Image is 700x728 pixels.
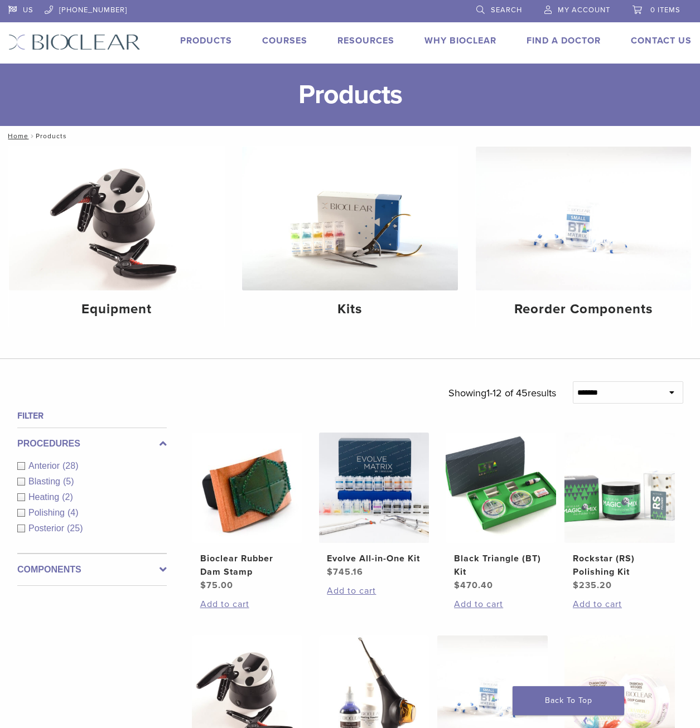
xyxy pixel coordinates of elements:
[454,552,548,579] h2: Black Triangle (BT) Kit
[327,566,333,577] span: $
[650,6,680,14] span: 0 items
[327,584,421,598] a: Add to cart: “Evolve All-in-One Kit”
[242,147,457,327] a: Kits
[476,147,691,290] img: Reorder Components
[558,6,610,14] span: My Account
[200,598,294,611] a: Add to cart: “Bioclear Rubber Dam Stamp”
[486,387,528,399] span: 1-12 of 45
[67,523,83,533] span: (25)
[573,580,579,591] span: $
[28,133,36,139] span: /
[192,433,302,592] a: Bioclear Rubber Dam StampBioclear Rubber Dam Stamp $75.00
[527,35,601,46] a: Find A Doctor
[424,35,496,46] a: Why Bioclear
[491,6,522,14] span: Search
[18,299,215,319] h4: Equipment
[319,433,429,543] img: Evolve All-in-One Kit
[28,477,63,486] span: Blasting
[446,433,556,592] a: Black Triangle (BT) KitBlack Triangle (BT) Kit $470.40
[200,552,294,579] h2: Bioclear Rubber Dam Stamp
[9,147,224,327] a: Equipment
[564,433,675,592] a: Rockstar (RS) Polishing KitRockstar (RS) Polishing Kit $235.20
[448,381,556,405] p: Showing results
[28,492,62,502] span: Heating
[63,477,74,486] span: (5)
[262,35,307,46] a: Courses
[62,461,78,470] span: (28)
[337,35,394,46] a: Resources
[454,580,460,591] span: $
[67,508,79,517] span: (4)
[17,409,167,423] h4: Filter
[564,433,675,543] img: Rockstar (RS) Polishing Kit
[17,437,167,450] label: Procedures
[573,552,667,579] h2: Rockstar (RS) Polishing Kit
[327,552,421,565] h2: Evolve All-in-One Kit
[28,523,67,533] span: Posterior
[573,580,612,591] bdi: 235.20
[180,35,232,46] a: Products
[62,492,73,502] span: (2)
[17,563,167,576] label: Components
[476,147,691,327] a: Reorder Components
[28,508,67,517] span: Polishing
[631,35,692,46] a: Contact Us
[4,132,28,140] a: Home
[200,580,233,591] bdi: 75.00
[200,580,206,591] span: $
[8,34,141,50] img: Bioclear
[319,433,429,579] a: Evolve All-in-One KitEvolve All-in-One Kit $745.16
[192,433,302,543] img: Bioclear Rubber Dam Stamp
[9,147,224,290] img: Equipment
[573,598,667,611] a: Add to cart: “Rockstar (RS) Polishing Kit”
[251,299,448,319] h4: Kits
[454,598,548,611] a: Add to cart: “Black Triangle (BT) Kit”
[485,299,682,319] h4: Reorder Components
[242,147,457,290] img: Kits
[446,433,556,543] img: Black Triangle (BT) Kit
[513,686,624,715] a: Back To Top
[28,461,62,470] span: Anterior
[327,566,363,577] bdi: 745.16
[454,580,493,591] bdi: 470.40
